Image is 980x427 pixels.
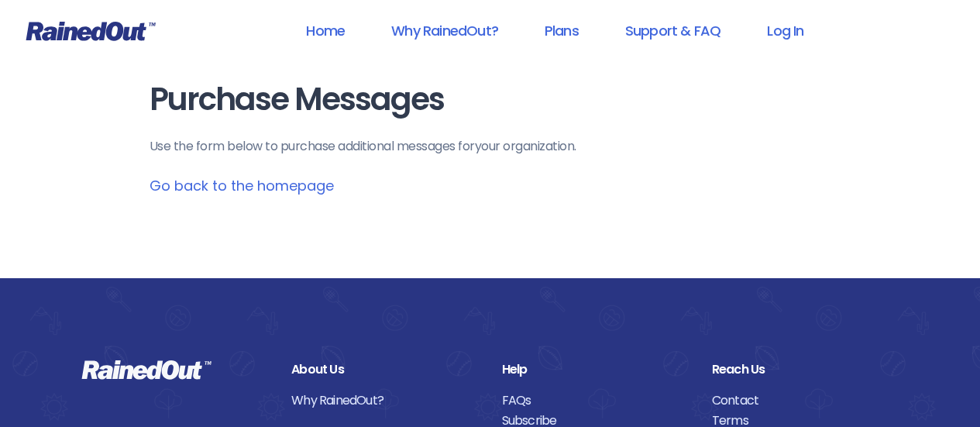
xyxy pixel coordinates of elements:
[747,13,824,48] a: Log In
[286,13,365,48] a: Home
[150,176,334,195] a: Go back to the homepage
[524,13,599,48] a: Plans
[502,360,689,380] div: Help
[712,391,899,411] a: Contact
[150,137,831,156] p: Use the form below to purchase additional messages for your organization .
[605,13,741,48] a: Support & FAQ
[150,82,831,117] h1: Purchase Messages
[291,360,478,380] div: About Us
[712,360,899,380] div: Reach Us
[371,13,518,48] a: Why RainedOut?
[291,391,478,411] a: Why RainedOut?
[502,391,689,411] a: FAQs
